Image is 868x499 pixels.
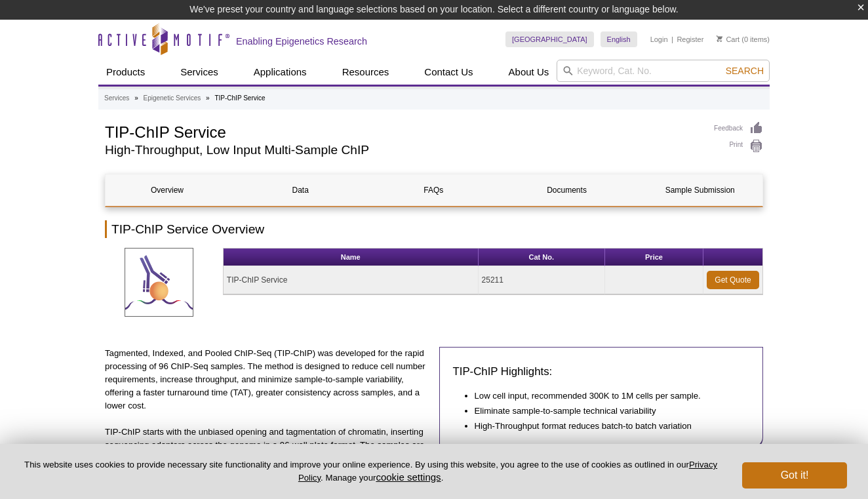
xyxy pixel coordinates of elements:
[505,174,629,206] a: Documents
[707,271,759,289] a: Get Quote
[742,462,847,489] button: Got it!
[650,35,668,44] a: Login
[501,60,557,85] a: About Us
[372,174,495,206] a: FAQs
[479,266,605,294] td: 25211
[298,460,717,482] a: Privacy Policy
[475,420,737,433] li: High-Throughput format reduces batch-to batch variation
[224,266,479,294] td: TIP-ChIP Service
[21,459,720,484] p: This website uses cookies to provide necessary site functionality and improve your online experie...
[671,31,673,47] li: |
[557,60,770,82] input: Keyword, Cat. No.
[453,364,750,380] h3: TIP-ChIP Highlights:
[236,35,367,47] h2: Enabling Epigenetics Research
[714,139,763,153] a: Print
[125,248,193,317] img: TIP-ChIP Service
[605,249,703,266] th: Price
[475,405,737,418] li: Eliminate sample-to-sample technical variability
[376,471,441,483] button: cookie settings
[105,347,429,412] p: Tagmented, Indexed, and Pooled ChIP-Seq (TIP-ChIP) was developed for the rapid processing of 96 C...
[505,31,594,47] a: [GEOGRAPHIC_DATA]
[214,94,265,102] li: TIP-ChIP Service
[105,121,701,141] h1: TIP-ChIP Service
[717,35,740,44] a: Cart
[601,31,637,47] a: English
[722,65,768,77] button: Search
[717,35,722,42] img: Your Cart
[726,66,764,76] span: Search
[334,60,397,85] a: Resources
[714,121,763,136] a: Feedback
[416,60,481,85] a: Contact Us
[105,220,763,238] h2: TIP-ChIP Service Overview
[239,174,362,206] a: Data
[479,249,605,266] th: Cat No.
[98,60,153,85] a: Products
[246,60,315,85] a: Applications
[224,249,479,266] th: Name
[717,31,770,47] li: (0 items)
[172,60,226,85] a: Services
[475,389,737,403] li: Low cell input, recommended 300K to 1M cells per sample.
[104,92,129,104] a: Services
[134,94,138,102] li: »
[677,35,703,44] a: Register
[105,144,701,156] h2: High-Throughput, Low Input Multi-Sample ChIP
[206,94,210,102] li: »
[106,174,229,206] a: Overview
[639,174,762,206] a: Sample Submission
[143,92,201,104] a: Epigenetic Services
